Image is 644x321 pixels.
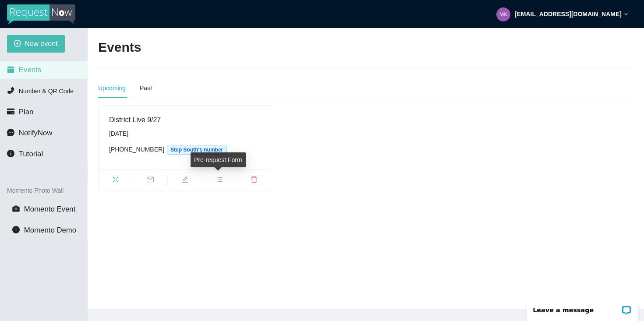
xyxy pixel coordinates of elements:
[12,205,20,212] span: camera
[19,108,34,116] span: Plan
[515,11,622,18] strong: [EMAIL_ADDRESS][DOMAIN_NAME]
[521,293,644,321] iframe: LiveChat chat widget
[98,39,141,56] h2: Events
[19,150,43,158] span: Tutorial
[24,205,76,213] span: Momento Event
[496,7,510,21] img: 8268f550b9b37e74bacab4388b67b18d
[98,83,126,93] div: Upcoming
[140,83,152,93] div: Past
[109,129,261,138] div: [DATE]
[7,108,14,115] span: credit-card
[12,226,20,233] span: info-circle
[168,176,202,186] span: edit
[7,4,75,25] img: RequestNow
[7,150,14,157] span: info-circle
[202,176,237,186] span: bars
[19,66,41,74] span: Events
[99,176,133,186] span: fullscreen
[237,176,272,186] span: delete
[7,129,14,136] span: message
[167,145,226,155] span: Step South's number
[7,87,14,94] span: phone
[109,114,261,125] div: District Live 9/27
[25,38,58,49] span: New event
[191,152,246,167] div: Pre-request Form
[133,176,167,186] span: mail
[109,145,261,155] div: [PHONE_NUMBER]
[624,12,628,16] span: down
[14,40,21,48] span: plus-circle
[7,35,65,53] button: plus-circleNew event
[24,226,76,234] span: Momento Demo
[19,88,74,95] span: Number & QR Code
[19,129,52,137] span: NotifyNow
[7,66,14,73] span: calendar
